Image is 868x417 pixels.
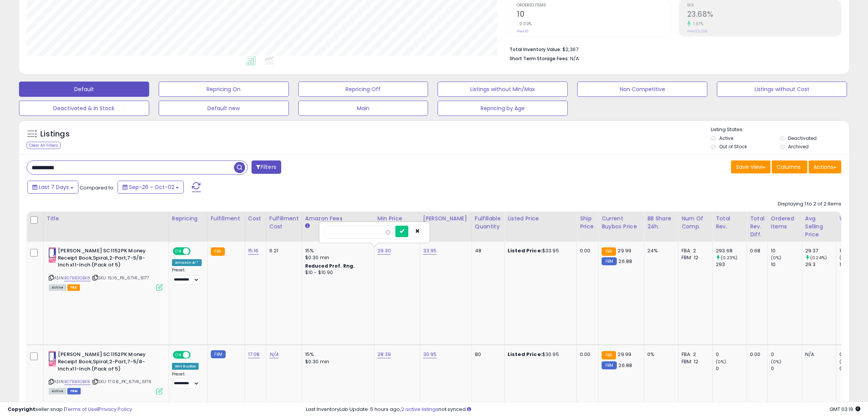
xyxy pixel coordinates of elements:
label: Active [719,135,733,141]
div: Clear All Filters [27,142,61,149]
div: Total Rev. [716,215,744,231]
a: 28.39 [377,351,391,358]
div: Win BuyBox [172,363,199,370]
div: Ordered Items [771,215,799,231]
small: (0%) [839,255,850,261]
span: 26.88 [619,258,632,265]
div: Listed Price [508,215,573,223]
span: ON [174,352,183,358]
div: FBM: 12 [682,254,707,261]
small: 0.00% [517,21,532,27]
small: (0.23%) [721,255,737,261]
a: B07BB3GBK8 [64,275,91,281]
div: FBA: 2 [682,351,707,358]
div: 293 [716,261,747,268]
button: Repricing by Age [438,101,568,116]
small: FBA [602,247,616,256]
a: 2 active listings [401,406,438,413]
small: FBA [602,351,616,359]
div: ASIN: [49,247,163,290]
a: B07BB3GBK8 [64,379,91,385]
div: Total Rev. Diff. [750,215,764,239]
div: Repricing [172,215,204,223]
span: ON [174,248,183,255]
div: Fulfillment Cost [269,215,299,231]
div: BB Share 24h. [647,215,675,231]
b: Listed Price: [508,247,542,254]
img: 41wofAf7C6L._SL40_.jpg [49,247,56,263]
b: [PERSON_NAME] SC1152PK Money Receipt Book,Spiral,2-Part,7-5/8-Inch x11-Inch (Pack of 5) [58,247,150,271]
span: ROI [687,3,841,8]
span: Columns [777,163,801,171]
p: Listing States: [711,126,849,133]
button: Repricing On [159,82,289,97]
button: Listings without Min/Max [438,82,568,97]
div: $0.30 min [305,358,368,365]
span: 29.99 [618,351,632,358]
div: 0 [716,365,747,372]
div: 0% [647,351,672,358]
div: Cost [248,215,263,223]
div: Fulfillable Quantity [475,215,501,231]
span: | SKU: 15.16_PK_67141_6177 [92,275,149,281]
a: N/A [269,351,279,358]
button: Deactivated & In Stock [19,101,149,116]
span: Ordered Items [517,3,671,8]
div: 0.00 [580,247,592,254]
span: All listings currently available for purchase on Amazon [49,388,66,395]
a: 15.16 [248,247,259,255]
span: Sep-26 - Oct-02 [129,183,174,191]
div: $0.30 min [305,254,368,261]
div: 80 [475,351,499,358]
b: Listed Price: [508,351,542,358]
div: 6.21 [269,247,296,254]
div: Min Price [377,215,417,223]
label: Deactivated [788,135,817,141]
div: FBM: 12 [682,358,707,365]
div: 0.00 [750,351,762,358]
small: (0%) [771,255,782,261]
a: 30.95 [423,351,437,358]
div: Preset: [172,372,202,388]
span: 2025-10-10 03:19 GMT [830,406,860,413]
span: N/A [570,55,579,62]
button: Main [298,101,428,116]
button: Last 7 Days [27,181,78,194]
small: Prev: 23.29% [687,29,707,34]
b: Reduced Prof. Rng. [305,263,355,269]
small: Amazon Fees. [305,223,310,229]
small: Prev: 10 [517,29,529,34]
a: Terms of Use [65,406,97,413]
h2: 10 [517,10,671,20]
div: ASIN: [49,351,163,393]
button: Repricing Off [298,82,428,97]
span: FBM [67,388,81,395]
b: Total Inventory Value: [510,46,561,53]
div: Avg Selling Price [805,215,833,239]
div: 0 [771,365,802,372]
div: Fulfillment [211,215,242,223]
div: 0.68 [750,247,762,254]
div: 29.3 [805,261,836,268]
button: Filters [252,160,281,174]
div: 24% [647,247,672,254]
a: 29.30 [377,247,391,255]
span: 26.88 [619,362,632,369]
span: | SKU: 17.08_PK_67141_6176 [92,379,151,385]
h5: Listings [40,129,70,140]
div: Current Buybox Price [602,215,641,231]
div: 15% [305,351,368,358]
button: Actions [809,160,841,173]
div: 0.00 [580,351,592,358]
label: Archived [788,143,809,150]
div: Amazon Fees [305,215,371,223]
button: Non Competitive [577,82,707,97]
span: Compared to: [80,184,115,191]
button: Listings without Cost [717,82,847,97]
b: Short Term Storage Fees: [510,55,569,62]
h2: 23.68% [687,10,841,20]
div: 0 [771,351,802,358]
a: 33.95 [423,247,437,255]
small: FBA [211,247,225,256]
label: Out of Stock [719,143,747,150]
